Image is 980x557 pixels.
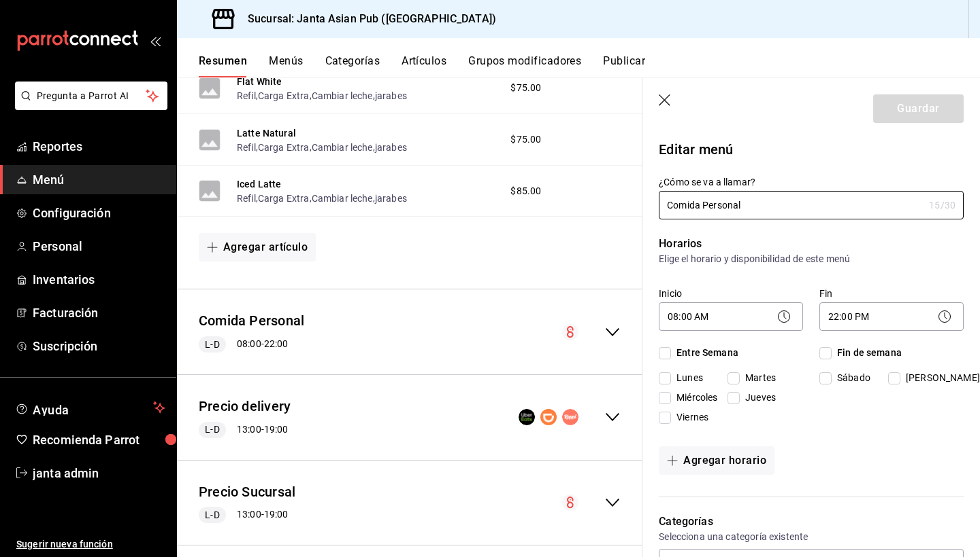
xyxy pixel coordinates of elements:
[177,300,642,363] div: collapse-menu-row
[832,346,902,360] span: Fin de semana
[16,537,165,552] span: Sugerir nueva función
[312,141,373,154] button: Cambiar leche
[237,192,256,205] button: Refil
[199,482,295,502] button: Precio Sucursal
[510,81,541,95] span: $75.00
[237,177,282,191] button: Iced Latte
[237,126,296,140] button: Latte Natural
[237,89,256,103] button: Refil
[659,446,774,475] button: Agregar horario
[900,371,980,385] span: [PERSON_NAME]
[269,54,303,77] button: Menús
[603,54,645,77] button: Publicar
[659,139,964,160] p: Editar menú
[199,423,225,437] span: L-D
[33,399,148,416] span: Ayuda
[659,514,964,530] p: Categorías
[659,302,803,331] div: 08:00 AM
[15,82,167,110] button: Pregunta a Parrot AI
[312,89,373,103] button: Cambiar leche
[659,289,803,298] label: Inicio
[258,192,310,205] button: Carga Extra
[199,397,291,416] button: Precio delivery
[659,252,964,266] p: Elige el horario y disponibilidad de este menú
[258,141,310,154] button: Carga Extra
[671,391,717,405] span: Miércoles
[325,54,380,77] button: Categorías
[177,386,642,449] div: collapse-menu-row
[237,140,407,154] div: , , ,
[375,141,407,154] button: jarabes
[832,371,870,385] span: Sábado
[819,289,964,298] label: Fin
[199,54,980,77] div: navigation tabs
[510,184,541,198] span: $85.00
[402,54,446,77] button: Artículos
[375,89,407,103] button: jarabes
[375,192,407,205] button: jarabes
[671,371,703,385] span: Lunes
[312,192,373,205] button: Cambiar leche
[33,337,165,355] span: Suscripción
[33,304,165,322] span: Facturación
[237,88,407,103] div: , , ,
[659,177,964,187] label: ¿Cómo se va a llamar?
[929,198,955,212] div: 15 /30
[177,471,642,535] div: collapse-menu-row
[199,508,225,522] span: L-D
[33,170,165,189] span: Menú
[510,132,541,147] span: $75.00
[33,464,165,482] span: janta admin
[659,236,964,252] p: Horarios
[10,98,167,113] a: Pregunta a Parrot AI
[199,54,247,77] button: Resumen
[33,137,165,156] span: Reportes
[199,233,316,262] button: Agregar artículo
[199,422,291,438] div: 13:00 - 19:00
[199,336,304,353] div: 08:00 - 22:00
[671,410,708,425] span: Viernes
[740,391,776,405] span: Jueves
[671,346,738,360] span: Entre Semana
[37,89,146,103] span: Pregunta a Parrot AI
[33,270,165,289] span: Inventarios
[33,431,165,449] span: Recomienda Parrot
[468,54,581,77] button: Grupos modificadores
[237,191,407,205] div: , , ,
[33,237,165,255] span: Personal
[199,507,295,523] div: 13:00 - 19:00
[199,338,225,352] span: L-D
[258,89,310,103] button: Carga Extra
[740,371,776,385] span: Martes
[237,11,496,27] h3: Sucursal: Janta Asian Pub ([GEOGRAPHIC_DATA])
[659,530,964,543] p: Selecciona una categoría existente
[819,302,964,331] div: 22:00 PM
[199,311,304,331] button: Comida Personal
[150,35,161,46] button: open_drawer_menu
[33,204,165,222] span: Configuración
[237,75,282,88] button: Flat White
[237,141,256,154] button: Refil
